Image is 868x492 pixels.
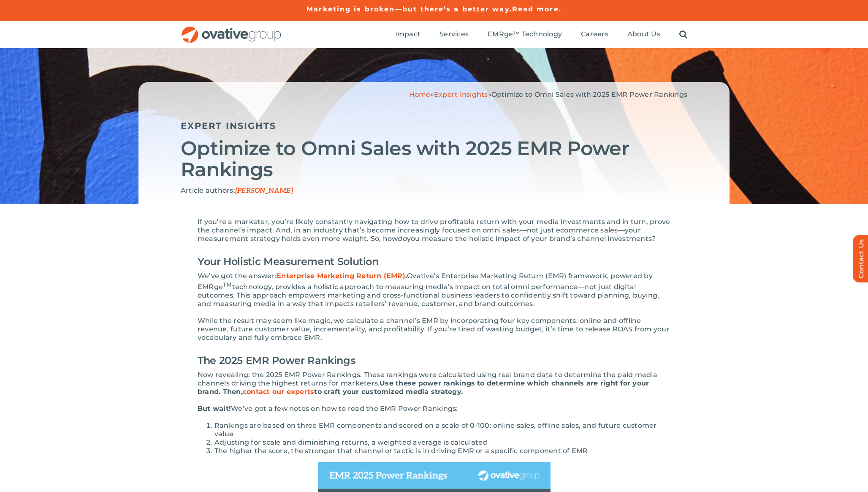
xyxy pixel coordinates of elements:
[214,421,670,438] li: Rankings are based on three EMR components and scored on a scale of 0-100: online sales, offline ...
[434,90,488,98] a: Expert Insights
[409,90,431,98] a: Home
[223,281,232,288] sup: TM
[409,90,687,98] span: » »
[198,405,231,413] strong: But wait!
[198,405,670,413] p: We’ve got a few notes on how to read the EMR Power Rankings:
[307,5,512,13] a: Marketing is broken—but there’s a better way.
[395,21,687,48] nav: Menu
[491,90,687,98] span: Optimize to Omni Sales with 2025 EMR Power Rankings
[198,379,649,396] strong: Use these power rankings to determine which channels are right for your brand. Then, to craft you...
[235,187,293,195] span: [PERSON_NAME]
[198,272,670,308] p: We’ve got the answer: Ovative’s Enterprise Marketing Return (EMR) framework, powered by EMRge tec...
[488,30,562,39] a: EMRge™ Technology
[214,447,670,455] li: The higher the score, the stronger that channel or tactic is in driving EMR or a specific compone...
[581,30,608,38] span: Careers
[198,350,670,371] h2: The 2025 EMR Power Rankings
[277,272,407,280] strong: .
[627,30,660,39] a: About Us
[512,5,561,13] a: Read more.
[181,25,282,33] a: OG_Full_horizontal_RGB
[198,317,670,342] p: While the result may seem like magic, we calculate a channel’s EMR by incorporating four key comp...
[198,251,670,272] h2: Your Holistic Measurement Solution
[395,30,420,39] a: Impact
[581,30,608,39] a: Careers
[398,235,407,243] em: do
[439,30,469,38] span: Services
[198,218,670,243] p: If you’re a marketer, you’re likely constantly navigating how to drive profitable return with you...
[679,30,687,39] a: Search
[214,438,670,447] li: Adjusting for scale and diminishing returns, a weighted average is calculated
[277,272,405,280] a: Enterprise Marketing Return (EMR)
[439,30,469,39] a: Services
[198,371,670,396] p: Now revealing: the 2025 EMR Power Rankings. These rankings were calculated using real brand data ...
[243,388,315,396] a: contact our experts
[181,138,687,180] h2: Optimize to Omni Sales with 2025 EMR Power Rankings
[395,30,420,38] span: Impact
[181,120,277,131] a: Expert Insights
[627,30,660,38] span: About Us
[181,186,687,195] p: Article authors:
[488,30,562,38] span: EMRge™ Technology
